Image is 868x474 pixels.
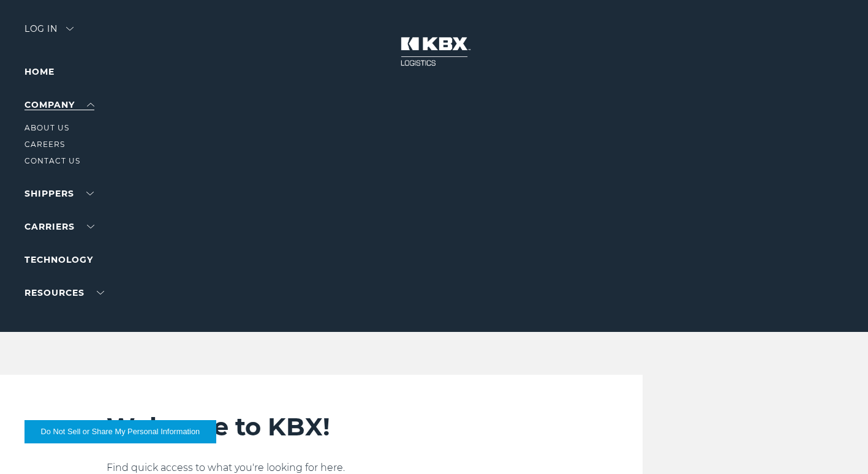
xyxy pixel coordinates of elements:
a: Technology [25,254,93,265]
a: Carriers [25,221,94,232]
iframe: Chat Widget [807,415,868,474]
a: Contact Us [25,156,80,165]
a: Careers [25,140,65,149]
button: Do Not Sell or Share My Personal Information [25,420,216,443]
a: Company [25,99,94,110]
a: SHIPPERS [25,188,94,199]
a: Home [25,66,55,77]
img: kbx logo [388,24,480,78]
a: About Us [25,123,69,132]
img: arrow [66,27,74,31]
h2: Welcome to KBX! [107,412,575,442]
div: Log in [25,24,74,42]
a: RESOURCES [25,287,104,298]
